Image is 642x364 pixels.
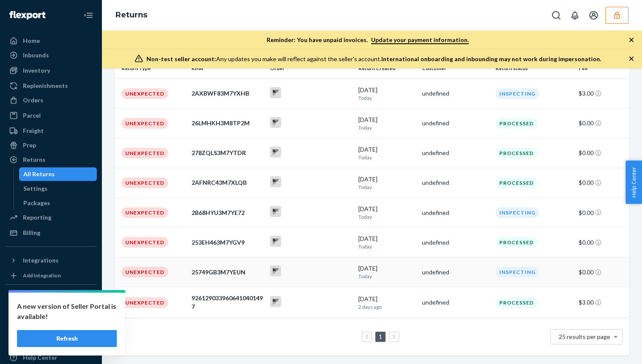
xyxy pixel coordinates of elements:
a: Page 1 is your current page [377,333,384,340]
div: undefined [422,298,489,307]
button: Close Navigation [80,7,97,24]
div: undefined [422,268,489,277]
p: Today [358,213,415,220]
div: Unexpected [121,237,168,248]
th: RMA [188,58,267,79]
td: $0.00 [575,257,629,287]
a: Reporting [5,211,97,224]
div: undefined [422,209,489,217]
div: Inspecting [496,88,539,99]
div: Processed [496,148,538,158]
td: $3.00 [575,287,629,318]
p: Today [358,273,415,280]
th: Customer [419,58,492,79]
div: Settings [23,184,48,193]
button: Refresh [17,330,117,347]
a: All Returns [19,167,97,181]
a: Prep [5,138,97,152]
div: Processed [496,118,538,129]
td: $0.00 [575,198,629,228]
div: Packages [23,199,50,207]
ol: breadcrumbs [109,3,154,28]
div: Replenishments [23,82,68,90]
div: Processed [496,297,538,308]
a: Returns [115,10,147,20]
div: Unexpected [121,267,168,277]
div: [DATE] [358,145,415,161]
a: Add Integration [5,271,97,281]
a: Settings [5,322,97,336]
div: 25749GB3M7YEUN [191,268,263,277]
div: Parcel [23,111,41,120]
p: 2 days ago [358,303,415,310]
td: $0.00 [575,138,629,168]
div: Integrations [23,256,59,265]
img: Flexport logo [9,11,45,20]
div: All Returns [23,170,55,178]
div: 2B68HYU3M7YE72 [191,209,263,217]
div: undefined [422,119,489,127]
div: Reporting [23,213,51,222]
a: Settings [19,182,97,195]
div: Unexpected [121,207,168,218]
button: Open account menu [585,7,602,24]
td: $0.00 [575,228,629,257]
td: $0.00 [575,108,629,138]
div: Unexpected [121,148,168,158]
p: Today [358,183,415,191]
div: Unexpected [121,118,168,129]
th: Return Type [115,58,188,79]
th: Order [267,58,355,79]
div: Orders [23,96,43,104]
div: undefined [422,149,489,157]
div: 9261290339606410401497 [191,294,263,311]
p: Reminder: You have unpaid invoices. [267,36,469,44]
div: 253EH463M7YGV9 [191,238,263,247]
th: Fee [575,58,629,79]
button: Fast Tags [5,291,97,305]
p: Today [358,94,415,102]
div: [DATE] [358,234,415,250]
a: Parcel [5,109,97,122]
a: Inbounds [5,48,97,62]
a: Talk to Support [5,336,97,350]
button: Open notifications [566,7,583,24]
div: [DATE] [358,175,415,191]
div: 278ZQLS3M7YTDR [191,149,263,157]
a: Inventory [5,64,97,77]
div: Help Center [23,353,57,362]
div: Billing [23,229,40,237]
div: Processed [496,178,538,188]
button: Open Search Box [548,7,565,24]
span: 25 results per page [559,333,610,340]
td: $3.00 [575,79,629,108]
div: Inspecting [496,267,539,277]
button: Help Center [625,161,642,204]
div: Inbounds [23,51,49,59]
div: 2AFNRC43M7XLQB [191,178,263,187]
div: Inspecting [496,207,539,218]
a: Update your payment information. [371,36,469,44]
a: Freight [5,124,97,138]
div: Prep [23,141,36,150]
td: $0.00 [575,168,629,198]
a: Packages [19,196,97,210]
a: Returns [5,153,97,166]
div: Inventory [23,66,50,75]
span: Non-test seller account: [146,55,216,62]
div: Unexpected [121,178,168,188]
div: undefined [422,89,489,98]
p: A new version of Seller Portal is available! [17,301,117,322]
th: Return status [492,58,575,79]
span: International onboarding and inbounding may not work during impersonation. [381,55,601,62]
th: Return Created [355,58,419,79]
a: Replenishments [5,79,97,93]
p: Today [358,124,415,131]
div: [DATE] [358,86,415,102]
div: Home [23,37,40,45]
div: 2AXBWF83M7YXHB [191,89,263,98]
p: Today [358,243,415,250]
div: Any updates you make will reflect against the seller's account. [146,55,601,63]
div: Returns [23,155,45,164]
